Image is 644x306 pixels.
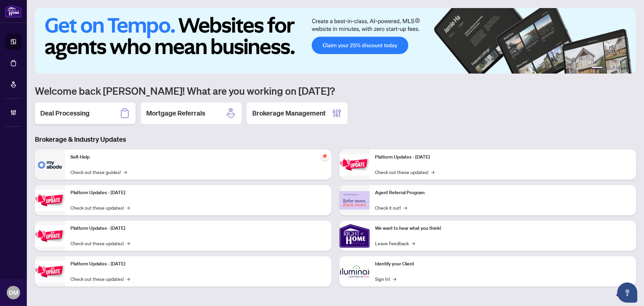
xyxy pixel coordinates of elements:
[9,288,18,297] span: DM
[375,260,631,268] p: Identify your Client
[70,189,326,196] p: Platform Updates - [DATE]
[605,67,608,70] button: 2
[35,84,636,97] h1: Welcome back [PERSON_NAME]! What are you working on [DATE]?
[617,282,637,303] button: Open asap
[35,135,636,144] h3: Brokerage & Industry Updates
[40,108,90,118] h2: Deal Processing
[375,154,631,161] p: Platform Updates - [DATE]
[339,256,370,287] img: Identify your Client
[621,67,624,70] button: 5
[252,108,326,118] h2: Brokerage Management
[412,239,415,247] span: →
[70,154,326,161] p: Self-Help
[70,239,130,247] a: Check out these updates!→
[610,67,613,70] button: 3
[35,261,65,282] img: Platform Updates - July 8, 2025
[35,190,65,211] img: Platform Updates - September 16, 2025
[375,168,434,176] a: Check out these updates!→
[431,168,434,176] span: →
[375,189,631,196] p: Agent Referral Program
[404,204,407,211] span: →
[339,191,370,210] img: Agent Referral Program
[146,108,205,118] h2: Mortgage Referrals
[70,168,127,176] a: Check out these guides!→
[126,239,130,247] span: →
[616,67,619,70] button: 4
[123,168,127,176] span: →
[126,204,130,211] span: →
[70,275,130,282] a: Check out these updates!→
[339,154,370,175] img: Platform Updates - June 23, 2025
[339,221,370,251] img: We want to hear what you think!
[592,67,602,70] button: 1
[35,149,65,180] img: Self-Help
[321,152,329,160] span: pushpin
[70,260,326,268] p: Platform Updates - [DATE]
[70,225,326,232] p: Platform Updates - [DATE]
[35,225,65,247] img: Platform Updates - July 21, 2025
[375,225,631,232] p: We want to hear what you think!
[375,204,407,211] a: Check it out!→
[375,275,396,282] a: Sign In!→
[375,239,415,247] a: Leave Feedback→
[70,204,130,211] a: Check out these updates!→
[5,5,21,17] img: logo
[35,8,636,74] img: Slide 0
[393,275,396,282] span: →
[627,67,629,70] button: 6
[126,275,130,282] span: →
